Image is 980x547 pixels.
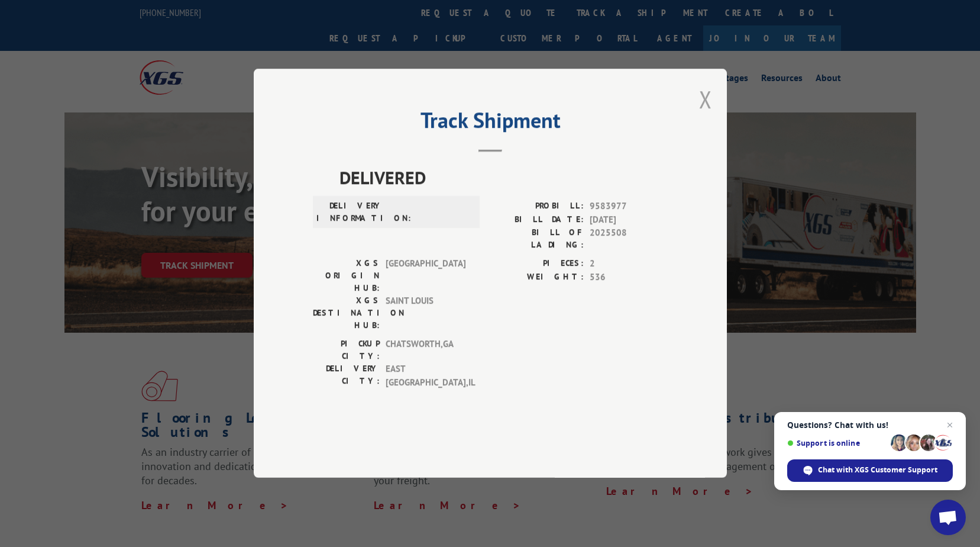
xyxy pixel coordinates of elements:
[490,213,584,227] label: BILL DATE:
[313,363,380,390] label: DELIVERY CITY:
[787,459,953,482] div: Chat with XGS Customer Support
[590,213,668,227] span: [DATE]
[699,83,712,115] button: Close modal
[590,258,668,271] span: 2
[490,227,584,252] label: BILL OF LADING:
[386,363,465,390] span: EAST [GEOGRAPHIC_DATA] , IL
[590,271,668,284] span: 536
[490,258,584,271] label: PIECES:
[490,271,584,284] label: WEIGHT:
[313,338,380,363] label: PICKUP CITY:
[339,165,668,191] span: DELIVERED
[386,295,465,332] span: SAINT LOUIS
[313,258,380,295] label: XGS ORIGIN HUB:
[316,200,383,225] label: DELIVERY INFORMATION:
[590,227,668,252] span: 2025508
[943,418,957,432] span: Close chat
[787,420,953,430] span: Questions? Chat with us!
[313,295,380,332] label: XGS DESTINATION HUB:
[313,112,668,134] h2: Track Shipment
[490,200,584,214] label: PROBILL:
[787,439,887,448] span: Support is online
[590,200,668,214] span: 9583977
[386,258,465,295] span: [GEOGRAPHIC_DATA]
[386,338,465,363] span: CHATSWORTH , GA
[930,500,966,535] div: Open chat
[818,465,937,475] span: Chat with XGS Customer Support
